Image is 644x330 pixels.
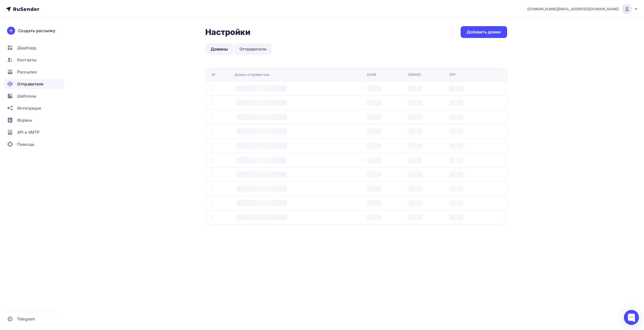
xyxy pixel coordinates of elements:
[17,81,44,87] span: Отправители
[17,316,35,322] span: Telegram
[17,69,37,75] span: Рассылки
[205,27,250,37] h2: Настройки
[234,72,270,77] div: Домен отправитель
[17,141,34,147] span: Помощь
[467,29,501,35] div: Добавить домен
[4,79,64,89] a: Отправители
[212,72,215,77] div: №
[4,67,64,77] a: Рассылки
[4,43,64,53] a: Дашборд
[17,57,36,63] span: Контакты
[527,7,619,12] span: [DOMAIN_NAME][EMAIL_ADDRESS][DOMAIN_NAME]
[234,43,272,55] a: Отправители
[527,4,638,14] a: [DOMAIN_NAME][EMAIL_ADDRESS][DOMAIN_NAME]
[367,72,377,77] div: DKIM
[408,72,422,77] div: DMARC
[17,93,36,99] span: Шаблоны
[449,72,456,77] div: SPF
[17,45,36,51] span: Дашборд
[4,115,64,125] a: Формы
[205,43,233,55] a: Домены
[4,91,64,101] a: Шаблоны
[17,105,41,111] span: Интеграции
[18,28,55,34] div: Создать рассылку
[17,129,39,135] span: API и SMTP
[17,117,32,123] span: Формы
[4,55,64,65] a: Контакты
